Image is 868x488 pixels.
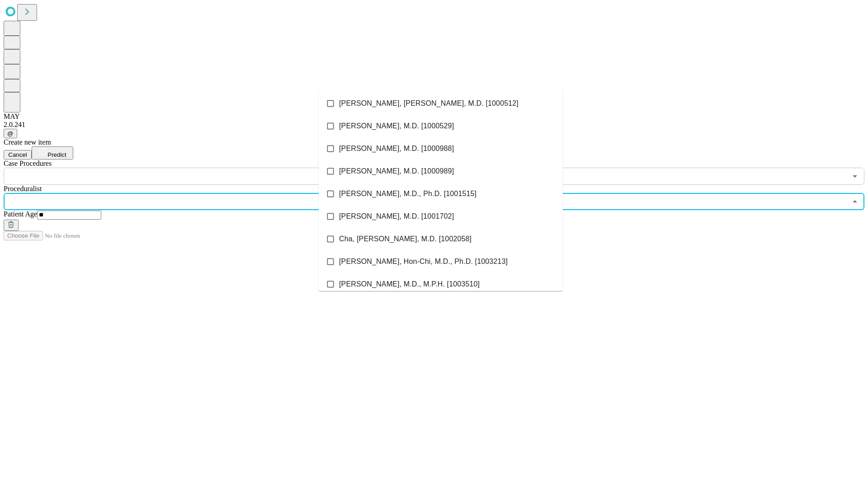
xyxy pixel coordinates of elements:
[4,113,864,121] div: MAY
[8,151,27,158] span: Cancel
[47,151,66,158] span: Predict
[4,210,37,218] span: Patient Age
[339,279,480,290] span: [PERSON_NAME], M.D., M.P.H. [1003510]
[849,170,861,183] button: Open
[339,188,476,199] span: [PERSON_NAME], M.D., Ph.D. [1001515]
[339,143,454,154] span: [PERSON_NAME], M.D. [1000988]
[339,98,519,109] span: [PERSON_NAME], [PERSON_NAME], M.D. [1000512]
[4,185,42,192] span: Proceduralist
[4,160,52,167] span: Scheduled Procedure
[339,211,454,222] span: [PERSON_NAME], M.D. [1001702]
[4,150,32,160] button: Cancel
[339,234,472,244] span: Cha, [PERSON_NAME], M.D. [1002058]
[339,256,508,267] span: [PERSON_NAME], Hon-Chi, M.D., Ph.D. [1003213]
[4,138,51,146] span: Create new item
[339,121,454,131] span: [PERSON_NAME], M.D. [1000529]
[7,130,14,137] span: @
[32,146,73,160] button: Predict
[339,166,454,177] span: [PERSON_NAME], M.D. [1000989]
[4,121,864,129] div: 2.0.241
[4,129,17,138] button: @
[849,195,861,208] button: Close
